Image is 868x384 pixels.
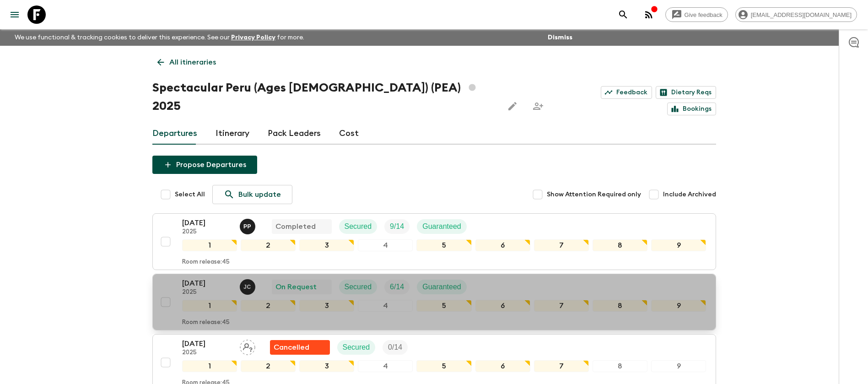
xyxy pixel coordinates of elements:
div: 1 [182,239,237,251]
span: Include Archived [663,190,716,199]
div: 2 [241,300,296,312]
a: Privacy Policy [231,34,275,41]
a: Dietary Reqs [656,86,716,99]
div: 6 [475,300,530,312]
div: 4 [358,300,413,312]
p: We use functional & tracking cookies to deliver this experience. See our for more. [11,29,308,46]
p: [DATE] [182,217,232,228]
div: Trip Fill [384,219,410,234]
p: Room release: 45 [182,259,230,266]
button: [DATE]2025Pabel PerezCompletedSecuredTrip FillGuaranteed123456789Room release:45 [152,213,716,270]
div: 4 [358,360,413,372]
div: 9 [651,300,706,312]
div: 8 [593,300,647,312]
span: Pabel Perez [240,222,257,229]
div: 7 [534,239,589,251]
p: 6 / 14 [390,281,404,292]
div: Flash Pack cancellation [270,340,330,355]
button: Dismiss [545,31,575,44]
div: 3 [299,239,354,251]
p: 0 / 14 [388,342,402,353]
div: 7 [534,300,589,312]
p: 9 / 14 [390,221,404,232]
div: Trip Fill [384,280,410,294]
a: Pack Leaders [268,123,321,145]
div: 3 [299,300,354,312]
div: 1 [182,360,237,372]
p: J C [243,283,251,291]
p: Bulk update [238,189,281,200]
button: Propose Departures [152,156,257,174]
div: 2 [241,239,296,251]
div: 1 [182,300,237,312]
button: [DATE]2025Julio CamachoOn RequestSecuredTrip FillGuaranteed123456789Room release:45 [152,274,716,330]
div: 3 [299,360,354,372]
p: [DATE] [182,278,232,289]
div: 4 [358,239,413,251]
span: [EMAIL_ADDRESS][DOMAIN_NAME] [746,11,857,18]
p: Cancelled [274,342,309,353]
button: search adventures [614,5,632,24]
p: Guaranteed [422,221,461,232]
p: [DATE] [182,338,232,349]
div: 5 [416,239,471,251]
span: Assign pack leader [240,342,255,350]
p: All itineraries [169,57,216,68]
a: Departures [152,123,197,145]
p: Guaranteed [422,281,461,292]
div: 8 [593,239,647,251]
div: 9 [651,239,706,251]
button: Edit this itinerary [503,97,522,115]
a: Feedback [601,86,652,99]
div: 9 [651,360,706,372]
button: menu [5,5,24,24]
a: All itineraries [152,53,221,71]
span: Share this itinerary [529,97,547,115]
a: Give feedback [665,7,728,22]
p: Secured [345,281,372,292]
div: 8 [593,360,647,372]
div: Trip Fill [383,340,408,355]
p: Secured [343,342,370,353]
a: Itinerary [216,123,249,145]
a: Bulk update [212,185,292,204]
p: 2025 [182,349,232,357]
p: 2025 [182,228,232,236]
div: Secured [339,280,377,294]
p: Secured [345,221,372,232]
button: JC [240,279,257,295]
p: 2025 [182,289,232,296]
div: 7 [534,360,589,372]
p: Completed [275,221,316,232]
div: 6 [475,360,530,372]
div: [EMAIL_ADDRESS][DOMAIN_NAME] [735,7,857,22]
a: Cost [339,123,359,145]
div: 2 [241,360,296,372]
a: Bookings [667,103,716,115]
div: Secured [337,340,376,355]
p: Room release: 45 [182,319,230,326]
span: Show Attention Required only [547,190,641,199]
p: On Request [275,281,317,292]
div: 5 [416,360,471,372]
div: Secured [339,219,377,234]
h1: Spectacular Peru (Ages [DEMOGRAPHIC_DATA]) (PEA) 2025 [152,79,496,115]
span: Julio Camacho [240,282,257,289]
span: Give feedback [679,11,728,18]
div: 6 [475,239,530,251]
span: Select All [175,190,205,199]
div: 5 [416,300,471,312]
